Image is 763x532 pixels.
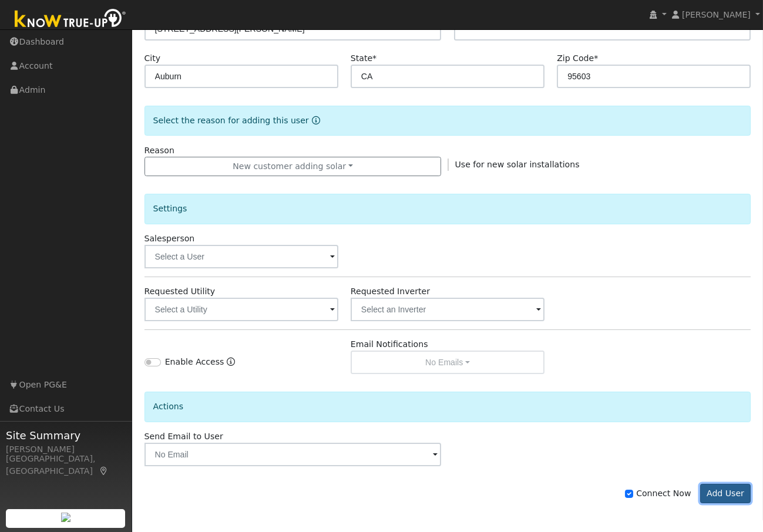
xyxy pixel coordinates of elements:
input: Select a User [144,245,338,268]
input: Select an Inverter [351,298,544,321]
span: Required [372,53,377,63]
span: [PERSON_NAME] [682,10,751,19]
div: Select the reason for adding this user [144,106,751,136]
label: State [351,52,377,65]
input: Connect Now [625,490,633,498]
label: Email Notifications [351,338,428,351]
span: Site Summary [6,427,126,443]
button: New customer adding solar [144,157,442,177]
label: Zip Code [557,52,598,65]
label: Salesperson [144,233,195,245]
img: Know True-Up [9,6,132,33]
label: Send Email to User [144,430,223,443]
a: Map [99,466,109,476]
div: Settings [144,194,751,224]
label: Enable Access [165,356,224,368]
input: Select a Utility [144,298,338,321]
label: Connect Now [625,487,691,500]
div: [PERSON_NAME] [6,443,126,456]
input: No Email [144,443,442,466]
a: Enable Access [227,356,235,374]
a: Reason for new user [309,116,320,125]
label: City [144,52,161,65]
button: Add User [700,484,751,504]
span: Required [594,53,598,63]
label: Requested Utility [144,285,216,298]
div: Actions [144,392,751,422]
img: retrieve [61,513,70,522]
label: Requested Inverter [351,285,430,298]
span: Use for new solar installations [455,160,580,169]
label: Reason [144,144,174,157]
div: [GEOGRAPHIC_DATA], [GEOGRAPHIC_DATA] [6,453,126,477]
